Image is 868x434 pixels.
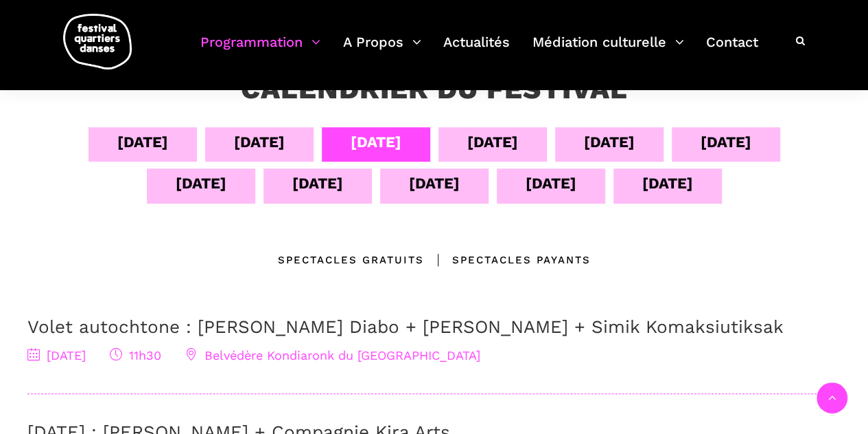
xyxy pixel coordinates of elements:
div: [DATE] [176,171,226,195]
div: [DATE] [234,130,285,154]
div: [DATE] [584,130,635,154]
span: 11h30 [110,348,161,362]
div: Spectacles Payants [424,252,591,268]
img: logo-fqd-med [63,14,132,69]
div: Spectacles gratuits [278,252,424,268]
span: Belvédère Kondiaronk du [GEOGRAPHIC_DATA] [185,348,480,362]
div: [DATE] [701,130,751,154]
a: A Propos [343,30,421,71]
a: Contact [706,30,758,71]
div: [DATE] [351,130,401,154]
div: [DATE] [467,130,518,154]
div: [DATE] [409,171,460,195]
div: [DATE] [117,130,168,154]
a: Actualités [443,30,510,71]
div: [DATE] [642,171,693,195]
a: Programmation [200,30,320,71]
a: Volet autochtone : [PERSON_NAME] Diabo + [PERSON_NAME] + Simik Komaksiutiksak [27,316,784,337]
span: [DATE] [27,348,86,362]
a: Médiation culturelle [532,30,684,71]
div: [DATE] [526,171,576,195]
div: [DATE] [292,171,343,195]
